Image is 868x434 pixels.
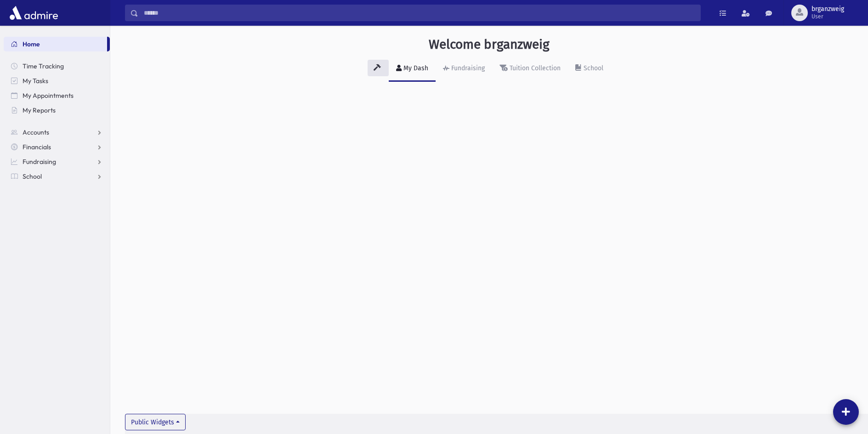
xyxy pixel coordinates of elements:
[138,5,700,21] input: Search
[23,40,40,48] span: Home
[4,125,110,140] a: Accounts
[23,62,64,70] span: Time Tracking
[23,158,56,166] span: Fundraising
[582,64,603,72] div: School
[23,106,56,114] span: My Reports
[23,172,42,180] span: School
[811,6,844,13] span: brganzweig
[4,140,110,154] a: Financials
[4,37,107,51] a: Home
[23,143,51,151] span: Financials
[4,88,110,103] a: My Appointments
[23,91,74,100] span: My Appointments
[4,73,110,88] a: My Tasks
[4,169,110,184] a: School
[7,4,60,22] img: AdmirePro
[23,128,49,136] span: Accounts
[436,56,492,82] a: Fundraising
[402,64,428,72] div: My Dash
[568,56,611,82] a: School
[449,64,485,72] div: Fundraising
[389,56,436,82] a: My Dash
[508,64,561,72] div: Tuition Collection
[4,103,110,118] a: My Reports
[4,154,110,169] a: Fundraising
[429,37,550,52] h3: Welcome brganzweig
[4,59,110,73] a: Time Tracking
[125,414,186,430] button: Public Widgets
[811,13,844,20] span: User
[23,77,48,85] span: My Tasks
[492,56,568,82] a: Tuition Collection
